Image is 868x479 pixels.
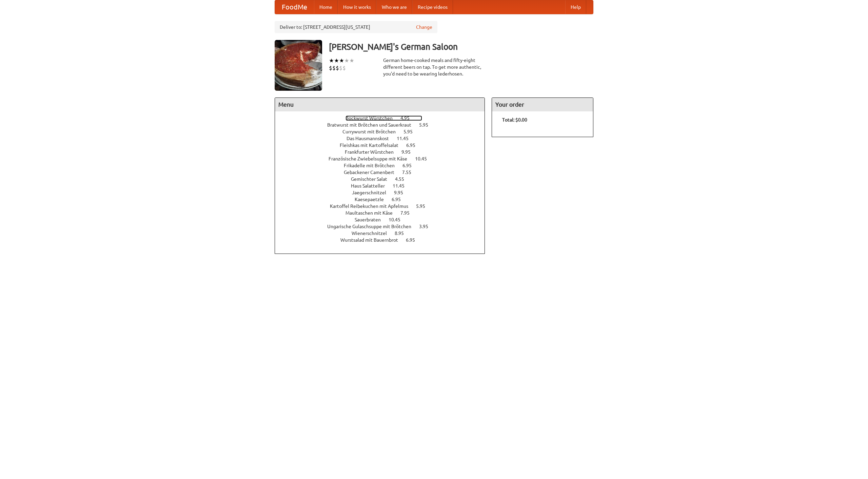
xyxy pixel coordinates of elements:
[349,57,354,64] li: ★
[397,136,415,141] span: 11.45
[395,176,411,182] span: 4.55
[344,57,349,64] li: ★
[419,122,435,128] span: 5.95
[401,149,417,155] span: 9.95
[332,64,336,72] li: $
[395,231,411,236] span: 8.95
[400,115,416,121] span: 4.95
[352,231,394,236] span: Wienerschnitzel
[346,210,399,216] span: Maultaschen mit Käse
[393,183,411,189] span: 11.45
[352,190,416,195] a: Jaegerschnitzel 9.95
[383,57,485,77] div: German home-cooked meals and fifty-eight different beers on tap. To get more authentic, you'd nee...
[416,203,432,209] span: 5.95
[565,0,586,14] a: Help
[342,129,402,134] span: Currywurst mit Brötchen
[347,136,396,141] span: Das Hausmannskost
[406,237,422,243] span: 6.95
[275,21,437,33] div: Deliver to: [STREET_ADDRESS][US_STATE]
[342,64,346,72] li: $
[419,224,435,229] span: 3.95
[327,224,418,229] span: Ungarische Gulaschsuppe mit Brötchen
[412,0,453,14] a: Recipe videos
[339,64,342,72] li: $
[355,197,413,202] a: Kaesepaetzle 6.95
[344,163,424,168] a: Frikadelle mit Brötchen 6.95
[492,98,593,111] h4: Your order
[329,64,332,72] li: $
[329,40,593,53] h3: [PERSON_NAME]'s German Saloon
[344,170,401,175] span: Gebackener Camenbert
[400,210,416,216] span: 7.95
[351,183,392,189] span: Haus Salatteller
[329,57,334,64] li: ★
[402,163,418,168] span: 6.95
[340,143,405,148] span: Fleishkas mit Kartoffelsalat
[340,143,428,148] a: Fleishkas mit Kartoffelsalat 6.95
[403,129,419,134] span: 5.95
[502,117,527,123] b: Total: $0.00
[376,0,412,14] a: Who we are
[351,183,417,189] a: Haus Salatteller 11.45
[342,129,425,134] a: Currywurst mit Brötchen 5.95
[345,149,400,155] span: Frankfurter Würstchen
[327,122,418,128] span: Bratwurst mit Brötchen und Sauerkraut
[351,176,394,182] span: Gemischter Salat
[345,149,423,155] a: Frankfurter Würstchen 9.95
[392,197,408,202] span: 6.95
[352,190,393,195] span: Jaegerschnitzel
[355,197,391,202] span: Kaesepaetzle
[275,40,322,91] img: angular.jpg
[275,0,314,14] a: FoodMe
[344,163,401,168] span: Frikadelle mit Brötchen
[352,231,416,236] a: Wienerschnitzel 8.95
[336,64,339,72] li: $
[347,136,421,141] a: Das Hausmannskost 11.45
[340,237,405,243] span: Wurstsalad mit Bauernbrot
[351,176,417,182] a: Gemischter Salat 4.55
[389,217,407,222] span: 10.45
[346,115,399,121] span: Bockwurst Würstchen
[329,156,414,161] span: Französische Zwiebelsuppe mit Käse
[327,224,441,229] a: Ungarische Gulaschsuppe mit Brötchen 3.95
[340,237,428,243] a: Wurstsalad mit Bauernbrot 6.95
[329,156,439,161] a: Französische Zwiebelsuppe mit Käse 10.45
[355,217,388,222] span: Sauerbraten
[416,24,432,30] a: Change
[346,115,422,121] a: Bockwurst Würstchen 4.95
[339,57,344,64] li: ★
[330,203,415,209] span: Kartoffel Reibekuchen mit Apfelmus
[402,170,418,175] span: 7.55
[327,122,441,128] a: Bratwurst mit Brötchen und Sauerkraut 5.95
[314,0,338,14] a: Home
[275,98,485,111] h4: Menu
[394,190,410,195] span: 9.95
[355,217,413,222] a: Sauerbraten 10.45
[338,0,376,14] a: How it works
[346,210,422,216] a: Maultaschen mit Käse 7.95
[415,156,434,161] span: 10.45
[406,143,422,148] span: 6.95
[344,170,424,175] a: Gebackener Camenbert 7.55
[334,57,339,64] li: ★
[330,203,438,209] a: Kartoffel Reibekuchen mit Apfelmus 5.95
